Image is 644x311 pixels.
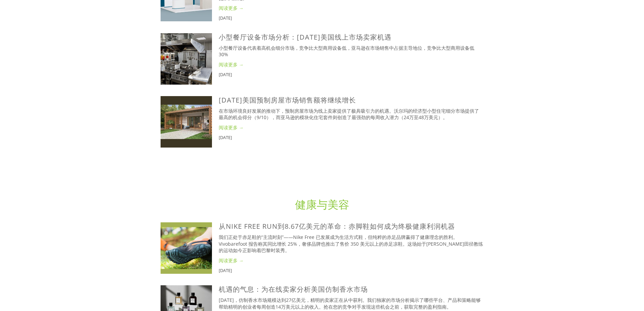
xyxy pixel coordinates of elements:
font: 阅读更多 → [219,61,244,68]
a: 2025年美国预制房屋市场销售额将继续增长 [161,96,219,148]
a: 从Nike Free Run到8.67亿美元的革命：赤脚鞋如何成为终极健康利润机器 [219,222,455,231]
font: [DATE] [219,71,232,77]
font: [DATE] [219,267,232,273]
font: 阅读更多 → [219,257,244,264]
a: 机遇的气息：为在线卖家分析美国仿制香水市场 [219,285,368,294]
font: 在市场环境良好发展的推动下，预制房屋市场为线上卖家提供了极具吸引力的机遇。沃尔玛的经济型小型住宅细分市场提供了最高的机会得分（9/10），而亚马逊的模块化住宅套件则创造了最强劲的每周收入潜力（2... [219,108,479,121]
a: 健康与美容 [295,197,349,212]
font: [DATE] [219,134,232,140]
font: 阅读更多 → [219,5,244,11]
font: 阅读更多 → [219,124,244,131]
a: 阅读更多 → [219,124,484,131]
img: 从Nike Free Run到8.67亿美元的革命：赤脚鞋如何成为终极健康利润机器 [161,222,212,274]
font: [DATE]，仿制香水市场规模达到27亿美元，精明的卖家正在从中获利。我们独家的市场分析揭示了哪些平台、产品和策略能够帮助精明的创业者每周创造14万美元以上的收入。抢在您的竞争对手发现这些机会之... [219,297,481,310]
a: 阅读更多 → [219,5,484,12]
font: [DATE] [219,15,232,21]
a: 小型餐厅设备市场分析：[DATE]美国线上市场卖家机遇 [219,32,391,42]
a: 从Nike Free Run到8.67亿美元的革命：赤脚鞋如何成为终极健康利润机器 [161,222,219,274]
a: 阅读更多 → [219,257,484,264]
a: 小型餐厅设备市场分析：2025年美国线上市场卖家机遇 [161,33,219,85]
font: 小型餐厅设备代表着高机会细分市场，竞争比大型商用设备低，亚马逊在市场销售中占据主导地位，竞争比大型商用设备低 30% [219,45,476,58]
img: 小型餐厅设备市场分析：2025年美国线上市场卖家机遇 [161,33,212,85]
font: 我们正处于赤足鞋的“主流时刻”——Nike Free 已发展成为生活方式鞋，但纯粹的赤足品牌赢得了健康理念的胜利。Vivobarefoot 报告称其同比增长 25%，奢侈品牌也推出了售价 350... [219,234,483,253]
img: 2025年美国预制房屋市场销售额将继续增长 [161,96,212,148]
a: [DATE]美国预制房屋市场销售额将继续增长 [219,95,356,105]
a: 阅读更多 → [219,61,484,68]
